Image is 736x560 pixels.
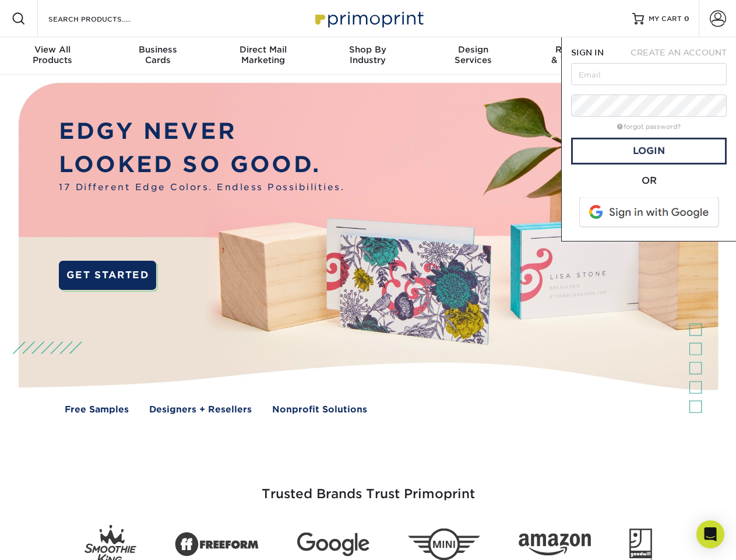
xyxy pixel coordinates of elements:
a: Resources& Templates [526,37,631,75]
input: Email [571,63,727,85]
a: GET STARTED [59,261,156,290]
span: SIGN IN [571,48,604,57]
a: Nonprofit Solutions [272,403,367,416]
p: LOOKED SO GOOD. [59,148,344,181]
div: Cards [105,44,210,65]
div: & Templates [526,44,631,65]
img: Goodwill [629,528,652,560]
div: Open Intercom Messenger [696,520,724,548]
span: MY CART [649,14,682,24]
div: Industry [315,44,420,65]
a: Direct MailMarketing [210,37,315,75]
span: 0 [684,15,689,23]
a: DesignServices [421,37,526,75]
p: EDGY NEVER [59,115,344,148]
a: forgot password? [617,123,681,131]
span: Direct Mail [210,44,315,55]
span: Resources [526,44,631,55]
a: BusinessCards [105,37,210,75]
span: Shop By [315,44,420,55]
a: Shop ByIndustry [315,37,420,75]
span: Business [105,44,210,55]
div: Services [421,44,526,65]
div: Marketing [210,44,315,65]
span: Design [421,44,526,55]
img: Google [297,533,369,556]
h3: Trusted Brands Trust Primoprint [27,459,709,516]
a: Designers + Resellers [149,403,252,416]
a: Free Samples [65,403,129,416]
span: 17 Different Edge Colors. Endless Possibilities. [59,181,344,194]
img: Amazon [519,534,591,556]
input: SEARCH PRODUCTS..... [47,12,161,26]
div: OR [571,174,727,188]
img: Primoprint [310,6,427,31]
span: CREATE AN ACCOUNT [631,48,727,57]
a: Login [571,138,727,164]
